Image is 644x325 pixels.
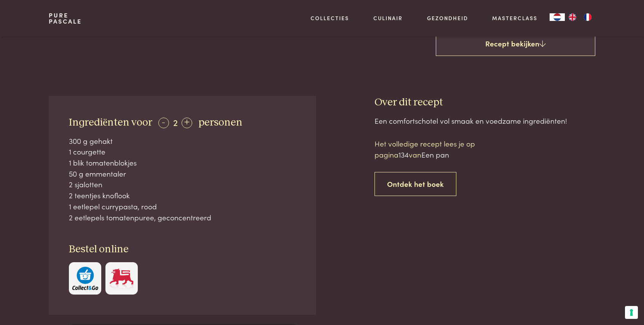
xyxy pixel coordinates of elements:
[565,13,580,21] a: EN
[373,14,403,22] a: Culinair
[550,13,565,21] a: NL
[311,14,349,22] a: Collecties
[49,12,82,24] a: PurePascale
[492,14,537,22] a: Masterclass
[69,157,296,168] div: 1 blik tomatenblokjes
[550,13,595,21] aside: Language selected: Nederlands
[69,146,296,157] div: 1 courgette
[427,14,468,22] a: Gezondheid
[198,117,242,128] span: personen
[625,306,638,319] button: Uw voorkeuren voor toestemming voor trackingtechnologieën
[375,115,595,126] div: Een comfortschotel vol smaak en voedzame ingrediënten!
[375,138,504,160] p: Het volledige recept lees je op pagina van
[375,96,595,109] h3: Over dit recept
[69,212,296,223] div: 2 eetlepels tomatenpuree, geconcentreerd
[436,32,595,56] a: Recept bekijken
[72,267,98,290] img: c308188babc36a3a401bcb5cb7e020f4d5ab42f7cacd8327e500463a43eeb86c.svg
[69,243,296,256] h3: Bestel online
[69,117,152,128] span: Ingrediënten voor
[69,201,296,212] div: 1 eetlepel currypasta, rood
[565,13,595,21] ul: Language list
[173,116,178,128] span: 2
[580,13,595,21] a: FR
[182,118,192,128] div: +
[108,267,134,290] img: Delhaize
[69,179,296,190] div: 2 sjalotten
[158,118,169,128] div: -
[375,172,456,196] a: Ontdek het boek
[69,190,296,201] div: 2 teentjes knoflook
[69,168,296,179] div: 50 g emmentaler
[421,149,449,159] span: Een pan
[69,135,296,147] div: 300 g gehakt
[550,13,565,21] div: Language
[399,149,409,159] span: 134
